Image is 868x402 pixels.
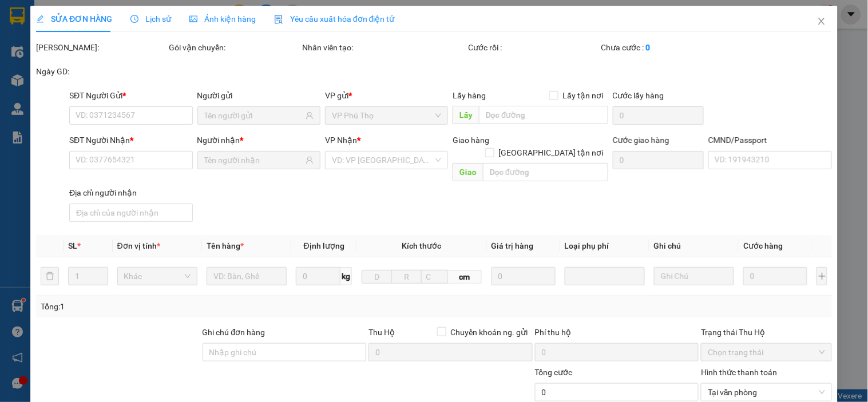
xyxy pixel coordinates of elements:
input: Dọc đường [483,163,608,181]
div: SĐT Người Gửi [69,89,192,102]
div: CMND/Passport [708,134,831,146]
div: Địa chỉ người nhận [69,186,192,199]
input: Ghi chú đơn hàng [203,343,367,361]
span: user [306,112,314,120]
span: Giao [453,163,483,181]
input: Cước giao hàng [613,151,704,169]
span: Lịch sử [130,14,171,23]
span: Khác [124,268,191,285]
b: 0 [646,43,651,52]
label: Hình thức thanh toán [701,368,777,377]
div: Chưa cước : [601,41,732,54]
input: D [362,270,392,284]
div: Gói vận chuyển: [169,41,300,54]
div: [PERSON_NAME]: [36,41,167,54]
input: R [391,270,422,284]
div: VP gửi [325,89,448,102]
button: plus [817,267,827,285]
span: Tổng cước [535,368,573,377]
span: VP Nhận [325,136,357,145]
div: Ngày GD: [36,65,167,78]
input: 0 [492,267,556,285]
img: icon [274,15,283,24]
span: SỬA ĐƠN HÀNG [36,14,112,23]
span: Ảnh kiện hàng [189,14,256,23]
span: Lấy hàng [453,91,486,100]
label: Ghi chú đơn hàng [203,328,265,337]
span: Lấy tận nơi [558,89,608,102]
input: 0 [744,267,808,285]
label: Cước giao hàng [613,136,669,145]
input: C [421,270,449,284]
span: Định lượng [304,241,344,250]
div: SĐT Người Nhận [69,134,192,146]
span: SL [68,241,77,250]
div: Người gửi [197,89,320,102]
span: Lấy [453,106,479,124]
input: Tên người nhận [204,154,303,166]
button: Close [806,6,838,38]
span: Chuyển khoản ng. gửi [446,326,533,339]
span: Cước hàng [744,241,783,250]
span: Yêu cầu xuất hóa đơn điện tử [274,14,395,23]
div: Người nhận [197,134,320,146]
input: Ghi Chú [654,267,734,285]
th: Loại phụ phí [560,235,649,257]
span: user [306,156,314,164]
input: Địa chỉ của người nhận [69,204,192,222]
span: kg [340,267,352,285]
span: Kích thước [402,241,441,250]
input: Tên người gửi [204,109,303,122]
span: Đơn vị tính [117,241,160,250]
span: clock-circle [130,15,138,23]
input: Cước lấy hàng [613,106,704,125]
div: Trạng thái Thu Hộ [701,326,831,339]
span: Tên hàng [207,241,244,250]
div: Tổng: 1 [41,300,336,313]
span: close [817,17,826,26]
div: Nhân viên tạo: [302,41,466,54]
span: Chọn trạng thái [708,344,825,361]
button: delete [41,267,59,285]
input: VD: Bàn, Ghế [207,267,287,285]
label: Cước lấy hàng [613,91,664,100]
span: cm [449,270,482,284]
span: Thu Hộ [368,328,395,337]
span: VP Phú Thọ [332,107,441,124]
div: Phí thu hộ [535,326,699,343]
span: Tại văn phòng [708,384,825,401]
div: Cước rồi : [469,41,599,54]
span: Giá trị hàng [492,241,534,250]
input: Dọc đường [479,106,608,124]
th: Ghi chú [649,235,739,257]
span: edit [36,15,44,23]
span: Giao hàng [453,136,490,145]
span: [GEOGRAPHIC_DATA] tận nơi [494,146,608,159]
span: picture [189,15,197,23]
